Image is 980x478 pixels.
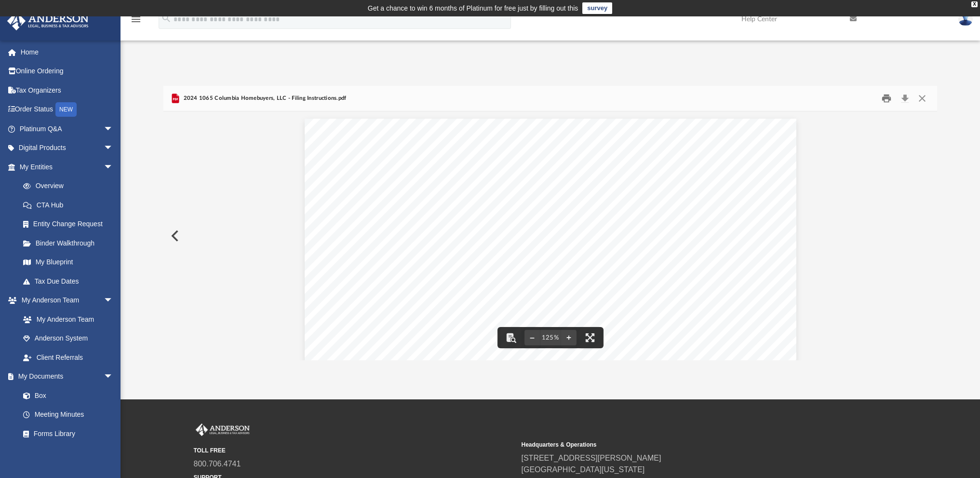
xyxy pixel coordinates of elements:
[7,42,128,62] a: Home
[13,177,128,196] a: Overview
[4,12,92,30] img: Anderson Advisors Platinum Portal
[104,367,123,387] span: arrow_drop_down
[7,138,128,158] a: Digital Productsarrow_drop_down
[163,111,937,360] div: File preview
[13,348,123,367] a: Client Referrals
[362,328,506,336] span: The returns should be signed and dated.
[7,119,128,138] a: Platinum Q&Aarrow_drop_down
[7,81,128,100] a: Tax Organizers
[500,327,522,348] button: Toggle findbar
[130,14,142,25] i: menu
[362,257,461,265] span: Columbia HomeBuyers LLC
[163,222,185,249] button: Previous File
[104,138,123,158] span: arrow_drop_down
[362,345,591,354] span: The federal Form 1065 should be mailed as soon as possible to:
[163,86,937,360] div: Preview
[194,460,241,468] a: 800.706.4741
[896,91,913,106] button: Download
[161,13,172,24] i: search
[13,405,123,424] a: Meeting Minutes
[579,327,601,348] button: Enter fullscreen
[582,2,612,14] a: survey
[7,291,123,310] a: My Anderson Teamarrow_drop_down
[7,62,128,81] a: Online Ordering
[194,446,515,455] small: TOLL FREE
[13,215,128,234] a: Entity Change Request
[13,310,118,329] a: My Anderson Team
[13,424,118,443] a: Forms Library
[7,367,123,386] a: My Documentsarrow_drop_down
[13,195,128,215] a: CTA Hub
[971,1,978,7] div: close
[13,386,118,405] a: Box
[104,157,123,177] span: arrow_drop_down
[13,253,123,272] a: My Blueprint
[522,465,645,474] a: [GEOGRAPHIC_DATA][US_STATE]
[958,12,973,26] img: User Pic
[163,111,937,360] div: Document Viewer
[913,91,930,106] button: Close
[194,423,252,436] img: Anderson Advisors Platinum Portal
[877,91,896,106] button: Print
[368,2,578,14] div: Get a chance to win 6 months of Platinum for free just by filling out this
[104,119,123,139] span: arrow_drop_down
[104,291,123,311] span: arrow_drop_down
[7,100,128,120] a: Order StatusNEW
[130,18,142,25] a: menu
[362,274,472,283] span: [PERSON_NAME], SC 29036
[522,454,661,462] a: [STREET_ADDRESS][PERSON_NAME]
[362,301,464,309] span: Columbia HomeBuyers LLC:
[181,94,346,103] span: 2024 1065 Columbia Homebuyers, LLC - Filing Instructions.pdf
[362,319,684,327] span: We have prepared and enclosed your 2024 Partnership returns for the year ended [DATE].
[13,233,128,253] a: Binder Walkthrough
[13,329,123,348] a: Anderson System
[362,266,442,274] span: [STREET_ADDRESS]
[522,440,843,449] small: Headquarters & Operations
[7,157,128,177] a: My Entitiesarrow_drop_down
[13,443,123,463] a: Notarize
[540,335,561,341] div: Current zoom level
[362,230,387,238] span: [DATE]
[55,102,77,117] div: NEW
[524,327,540,348] button: Zoom out
[13,272,128,291] a: Tax Due Dates
[561,327,577,348] button: Zoom in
